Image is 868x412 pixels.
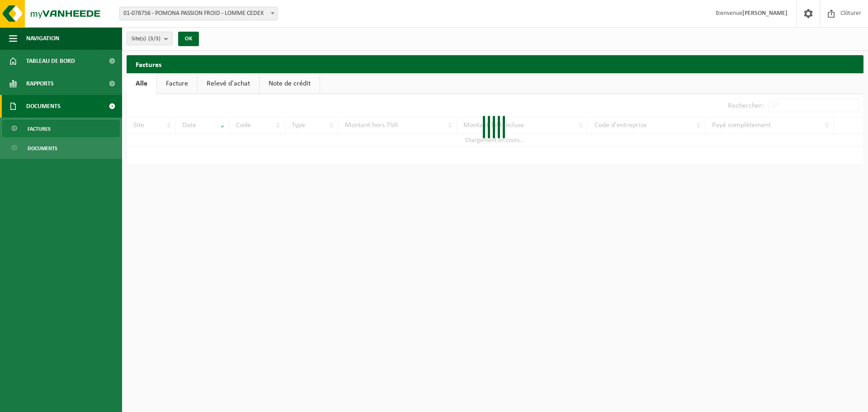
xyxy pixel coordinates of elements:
a: Alle [127,73,156,94]
span: Documents [28,140,57,157]
strong: [PERSON_NAME] [742,10,788,17]
span: 01-078756 - POMONA PASSION FROID - LOMME CEDEX [120,7,277,20]
button: Site(s)(3/3) [127,32,173,45]
span: 01-078756 - POMONA PASSION FROID - LOMME CEDEX [119,7,278,20]
span: Factures [28,120,51,137]
span: Rapports [26,72,54,95]
button: OK [178,32,199,46]
span: Tableau de bord [26,50,75,72]
a: Documents [2,139,120,156]
span: Site(s) [132,32,160,46]
h2: Factures [127,55,170,73]
a: Facture [157,73,197,94]
a: Relevé d'achat [198,73,259,94]
span: Navigation [26,27,59,50]
a: Factures [2,120,120,137]
span: Documents [26,95,61,118]
a: Note de crédit [259,73,320,94]
count: (3/3) [148,36,160,42]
